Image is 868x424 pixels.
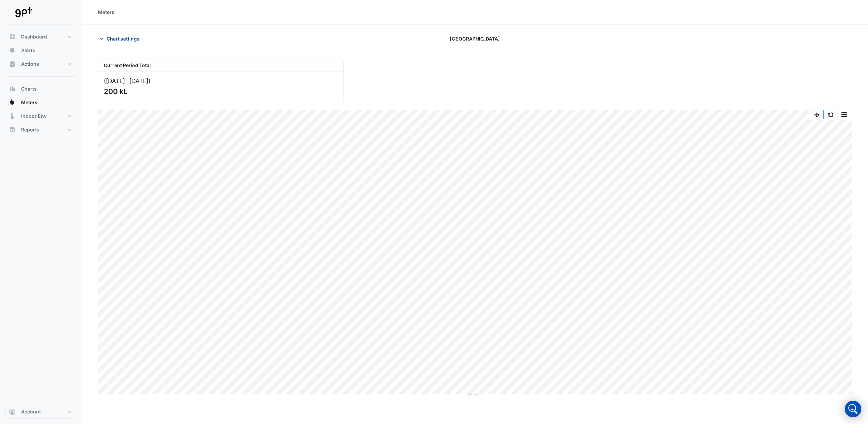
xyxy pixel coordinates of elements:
app-icon: Alerts [9,47,16,54]
span: Indoor Env [21,113,47,120]
app-icon: Reports [9,126,16,133]
span: Alerts [21,47,35,54]
div: Meters [98,9,114,16]
div: ([DATE] ) [104,77,338,84]
div: Current Period Total [98,59,343,72]
button: Meters [5,96,76,109]
span: Charts [21,85,37,92]
div: 200 kL [104,87,337,96]
span: Account [21,408,41,415]
span: Chart settings [107,35,140,42]
button: Charts [5,82,76,96]
button: Pan [810,110,824,119]
app-icon: Indoor Env [9,113,16,120]
button: Reports [5,123,76,137]
app-icon: Actions [9,61,16,67]
button: Dashboard [5,30,76,44]
button: Indoor Env [5,109,76,123]
button: Alerts [5,44,76,57]
div: Open Intercom Messenger [845,401,861,417]
span: Meters [21,99,37,106]
span: - [DATE] [125,77,148,84]
app-icon: Dashboard [9,33,16,40]
button: Chart settings [98,33,144,45]
span: Reports [21,126,39,133]
span: Dashboard [21,33,47,40]
span: Actions [21,61,39,67]
app-icon: Charts [9,85,16,92]
span: [GEOGRAPHIC_DATA] [450,35,500,42]
button: Reset [824,110,837,119]
button: More Options [837,110,851,119]
button: Account [5,405,76,419]
button: Actions [5,57,76,71]
app-icon: Meters [9,99,16,106]
img: Company Logo [8,5,39,19]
